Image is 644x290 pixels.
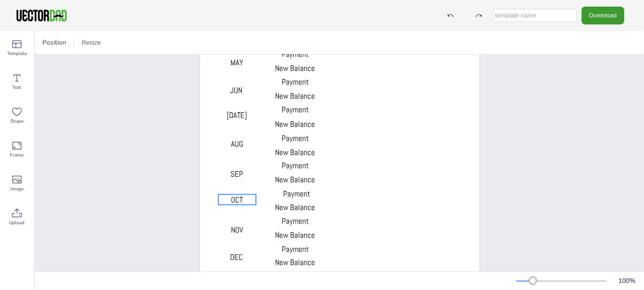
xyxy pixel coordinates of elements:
span: [DATE] [227,110,247,121]
span: New Balance [275,258,315,268]
span: NOV [231,225,243,235]
span: Position [40,38,68,47]
input: template name [493,9,577,22]
span: Payment [282,133,309,143]
span: Payment [282,49,309,59]
span: OCT [231,195,243,205]
span: New Balance [275,63,315,73]
span: Shape [10,118,23,125]
span: Template [7,50,27,57]
span: New Balance [275,91,315,101]
button: Download [582,7,624,24]
span: Image [10,185,23,193]
span: New Balance [275,230,315,240]
span: Payment [282,160,309,171]
span: SEP [230,169,243,179]
span: JUN [230,85,242,95]
div: 100 % [616,276,638,285]
span: DEC [230,252,243,263]
span: Payment [282,244,309,254]
span: Text [13,84,22,91]
span: New Balance [275,202,315,212]
span: New Balance [275,147,315,157]
button: Resize [78,35,105,50]
span: New Balance [275,174,315,185]
span: New Balance [275,119,315,130]
span: Payment [282,216,309,226]
span: MAY [230,57,243,68]
span: AUG [231,139,243,149]
span: Upload [9,219,25,227]
span: Frame [10,151,24,159]
span: Payment [282,77,309,87]
img: VectorDad-1.png [15,8,68,23]
span: Payment [282,105,309,115]
span: Payment [283,188,310,199]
